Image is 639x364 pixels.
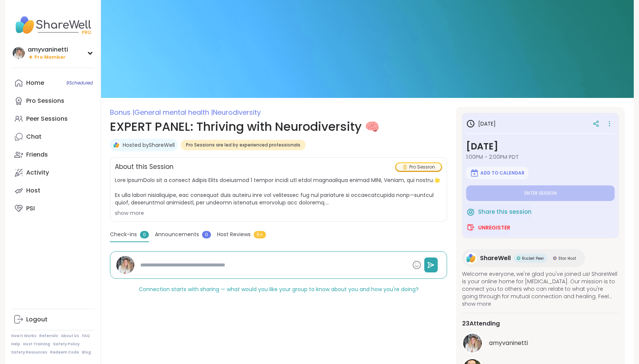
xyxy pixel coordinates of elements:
img: Star Host [553,256,557,260]
h3: [DATE] [466,119,496,128]
button: Add to Calendar [466,167,528,179]
span: Add to Calendar [480,170,525,176]
div: Friends [26,151,48,159]
span: Neurodiversity [213,108,261,117]
div: PSI [26,204,35,213]
span: show more [462,300,619,308]
h3: [DATE] [466,140,615,153]
span: 9 Scheduled [66,80,93,86]
span: ShareWell [480,254,511,263]
div: Chat [26,133,42,141]
a: Activity [11,164,95,182]
div: amyvaninetti [28,46,68,54]
img: ShareWell Logomark [470,169,479,178]
div: Pro Sessions [26,97,64,105]
a: Safety Policy [53,342,80,347]
span: Lore IpsumDolo sit a consect Adipis Elits doeiusmod 1 tempor incidi utl etdol magnaaliqua enimad ... [115,176,442,206]
span: Rocket Peer [522,256,544,261]
img: amyvaninetti [463,334,482,352]
img: ShareWell [465,252,477,264]
a: Host Training [23,342,50,347]
a: Hosted byShareWell [123,141,175,149]
a: Home9Scheduled [11,74,95,92]
span: Host Reviews [217,231,251,238]
a: Safety Resources [11,350,47,355]
a: Logout [11,311,95,328]
a: How It Works [11,333,36,339]
a: amyvaninettiamyvaninetti [462,333,619,354]
span: Check-ins [110,231,137,238]
span: 23 Attending [462,319,500,328]
span: Enter session [525,190,557,196]
img: ShareWell Logomark [466,207,475,216]
span: 0 [202,231,211,238]
button: Share this session [466,204,532,220]
a: Blog [82,350,91,355]
a: PSI [11,200,95,218]
img: amyvaninetti [116,256,134,274]
a: About Us [61,333,79,339]
span: Share this session [478,208,532,216]
span: Pro Sessions are led by experienced professionals [186,142,300,148]
a: Peer Sessions [11,110,95,128]
img: amyvaninetti [13,47,25,59]
div: Pro Session [396,163,441,171]
h1: EXPERT PANEL: Thriving with Neurodiversity 🧠 [110,118,447,136]
div: Logout [26,315,48,324]
a: Pro Sessions [11,92,95,110]
div: Home [26,79,44,87]
div: Activity [26,169,49,177]
div: Peer Sessions [26,115,68,123]
span: General mental health | [134,108,213,117]
span: Unregister [478,224,510,231]
div: show more [115,209,442,217]
span: Pro Member [34,54,65,61]
span: Welcome everyone, we're glad you've joined us! ShareWell is your online home for [MEDICAL_DATA]. ... [462,270,619,300]
span: Star Host [558,256,576,261]
span: Connection starts with sharing — what would you like your group to know about you and how you're ... [139,286,419,293]
a: Help [11,342,20,347]
span: 5+ [254,231,266,238]
div: Host [26,186,40,195]
img: ShareWell Logomark [466,223,475,232]
img: ShareWell [113,141,120,149]
span: amyvaninetti [489,339,528,348]
span: 1:00PM - 2:00PM PDT [466,153,615,161]
a: FAQ [82,333,90,339]
h2: About this Session [115,162,174,172]
button: Enter session [466,185,615,201]
a: Referrals [39,333,58,339]
span: 0 [140,231,149,238]
img: ShareWell Nav Logo [11,12,95,38]
a: Host [11,182,95,200]
a: Friends [11,146,95,164]
a: ShareWellShareWellRocket PeerRocket PeerStar HostStar Host [462,249,585,267]
img: Rocket Peer [517,256,520,260]
a: Chat [11,128,95,146]
a: Redeem Code [50,350,79,355]
button: Unregister [466,220,510,235]
span: Announcements [155,231,199,238]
